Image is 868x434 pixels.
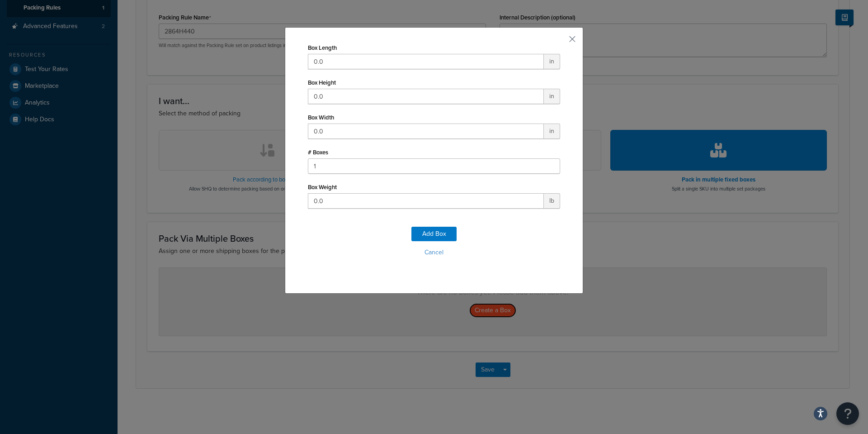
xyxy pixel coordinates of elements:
[411,227,457,241] button: Add Box
[308,79,336,86] label: Box Height
[308,44,337,51] label: Box Length
[544,124,560,139] span: in
[308,149,328,156] label: # Boxes
[308,114,334,121] label: Box Width
[544,89,560,104] span: in
[544,193,560,209] span: lb
[308,246,560,259] button: Cancel
[544,54,560,69] span: in
[308,184,337,191] label: Box Weight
